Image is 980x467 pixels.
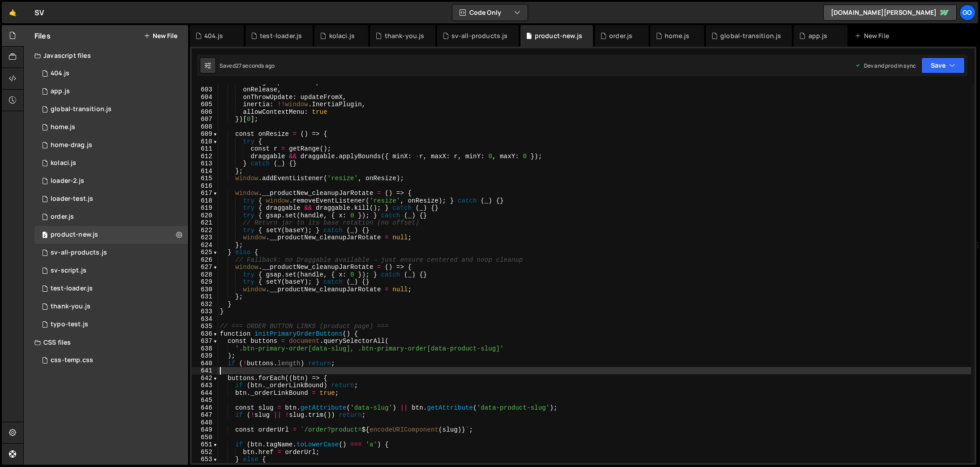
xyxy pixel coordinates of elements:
div: CSS files [24,333,188,351]
div: 615 [192,175,218,182]
span: 2 [42,232,47,239]
button: Code Only [452,4,528,21]
a: go [959,4,976,21]
div: 629 [192,278,218,286]
div: 616 [192,182,218,190]
div: 646 [192,404,218,412]
div: 623 [192,234,218,242]
div: thank-you.js [385,31,425,40]
div: home.js [665,31,689,40]
div: 14248/38890.js [34,118,188,136]
div: 632 [192,301,218,308]
div: 612 [192,153,218,160]
div: 613 [192,160,218,168]
div: test-loader.js [260,31,302,40]
div: 639 [192,352,218,360]
div: Javascript files [24,47,188,65]
div: 14248/39945.js [34,226,188,244]
div: Dev and prod in sync [855,62,916,69]
div: 631 [192,293,218,301]
div: home-drag.js [51,141,92,149]
div: order.js [51,213,74,221]
div: 627 [192,264,218,271]
div: test-loader.js [51,285,93,293]
div: 608 [192,123,218,131]
div: Saved [219,62,275,69]
h2: Files [34,31,51,41]
div: 609 [192,130,218,138]
div: 645 [192,397,218,404]
button: New File [144,32,177,39]
div: 621 [192,219,218,227]
div: 644 [192,389,218,397]
div: 622 [192,227,218,234]
div: 625 [192,249,218,256]
div: 14248/42526.js [34,172,188,190]
div: 404.js [204,31,223,40]
a: [DOMAIN_NAME][PERSON_NAME] [823,4,957,21]
div: 650 [192,434,218,441]
div: 14248/36561.js [34,262,188,280]
div: loader-2.js [51,177,84,185]
div: 27 seconds ago [236,62,275,69]
div: product-new.js [535,31,582,40]
div: 641 [192,367,218,375]
div: 620 [192,212,218,220]
div: 604 [192,94,218,101]
div: 605 [192,101,218,108]
div: 14248/38037.css [34,351,188,369]
div: 404.js [51,69,69,78]
div: 14248/42099.js [34,298,188,316]
div: app.js [808,31,828,40]
div: 619 [192,204,218,212]
div: global-transition.js [51,105,112,113]
div: 640 [192,360,218,368]
div: 628 [192,271,218,279]
div: loader-test.js [51,195,93,203]
div: 638 [192,345,218,353]
div: 607 [192,116,218,123]
div: order.js [609,31,632,40]
div: 634 [192,316,218,323]
div: 618 [192,197,218,205]
div: 633 [192,308,218,316]
div: sv-all-products.js [51,249,107,257]
div: 14248/40457.js [34,136,188,154]
div: 610 [192,138,218,146]
div: product-new.js [51,231,98,239]
a: 🤙 [2,2,24,23]
div: 643 [192,382,218,389]
div: 14248/36682.js [34,244,188,262]
div: New File [855,31,892,40]
div: 630 [192,286,218,294]
div: app.js [51,87,70,95]
div: global-transition.js [720,31,781,40]
div: 626 [192,256,218,264]
button: Save [921,57,965,74]
div: typo-test.js [51,320,88,329]
div: 603 [192,86,218,94]
div: SV [34,7,44,18]
div: sv-all-products.js [451,31,508,40]
div: 14248/42454.js [34,190,188,208]
div: 14248/41685.js [34,100,188,118]
div: home.js [51,123,75,131]
div: 624 [192,242,218,249]
div: kolaci.js [51,159,76,167]
div: kolaci.js [329,31,355,40]
div: 635 [192,323,218,330]
div: 14248/43355.js [34,316,188,333]
div: 637 [192,337,218,345]
div: css-temp.css [51,356,93,364]
div: 647 [192,411,218,419]
div: 653 [192,456,218,463]
div: 649 [192,426,218,434]
div: 636 [192,330,218,338]
div: 14248/38152.js [34,82,188,100]
div: 14248/46532.js [34,65,188,82]
div: 614 [192,168,218,175]
div: 611 [192,145,218,153]
div: 606 [192,108,218,116]
div: 617 [192,190,218,197]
